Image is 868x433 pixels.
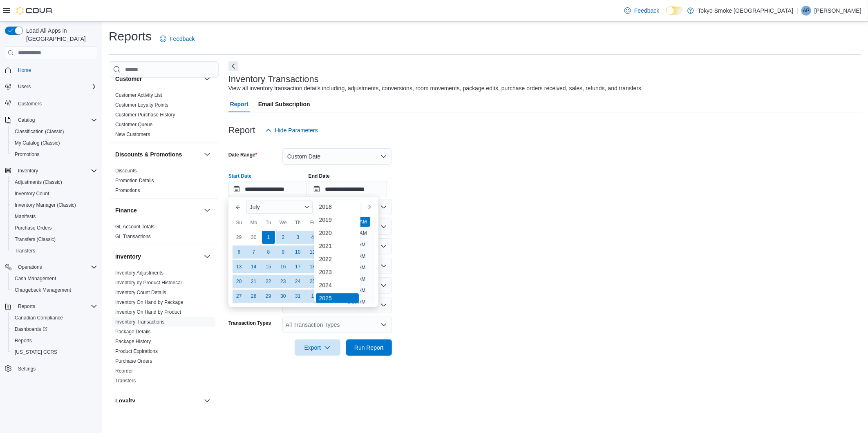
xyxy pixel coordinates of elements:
p: Tokyo Smoke [GEOGRAPHIC_DATA] [698,6,794,16]
div: Discounts & Promotions [109,166,219,199]
a: Customer Queue [115,122,152,127]
a: Inventory Manager (Classic) [11,200,79,210]
span: Dashboards [11,324,97,334]
span: Catalog [18,117,35,123]
span: Load All Apps in [GEOGRAPHIC_DATA] [23,27,97,43]
button: Next month [362,201,375,214]
a: Cash Management [11,274,59,283]
a: Inventory On Hand by Product [115,309,181,315]
div: day-11 [306,246,319,259]
h3: Customer [115,75,142,83]
div: day-21 [247,275,260,288]
label: Transaction Types [228,320,271,326]
span: Home [15,65,97,75]
a: Customer Activity List [115,92,162,98]
span: Classification (Classic) [15,128,64,135]
span: Canadian Compliance [15,315,63,321]
button: Loyalty [115,397,201,405]
span: Customer Queue [115,121,152,128]
button: Promotions [8,149,101,160]
div: We [277,216,290,229]
div: day-8 [262,246,275,259]
a: Settings [15,364,39,374]
button: Cash Management [8,273,101,284]
span: Export [300,339,336,356]
div: day-1 [306,290,319,303]
a: Manifests [11,212,39,221]
a: Customer Loyalty Points [115,102,168,108]
div: 2018 [316,202,359,212]
span: Operations [15,262,97,272]
span: Manifests [11,212,97,221]
button: Reports [15,301,38,311]
span: Promotions [11,150,97,159]
p: | [796,6,798,16]
p: [PERSON_NAME] [814,6,861,16]
span: Package History [115,338,151,345]
span: Chargeback Management [11,285,97,295]
a: Package History [115,339,151,344]
div: day-15 [262,260,275,273]
button: Export [295,339,340,356]
h1: Reports [109,28,152,45]
span: July [250,204,260,210]
button: Users [2,81,101,92]
span: Customer Activity List [115,92,162,98]
button: Chargeback Management [8,284,101,296]
span: Inventory Manager (Classic) [11,200,97,210]
button: Operations [15,262,45,272]
div: View all inventory transaction details including, adjustments, conversions, room movements, packa... [228,84,643,93]
button: Reports [2,301,101,312]
a: Inventory Adjustments [115,270,163,276]
span: Inventory On Hand by Package [115,299,183,306]
a: Promotions [11,150,43,159]
div: Button. Open the month selector. July is currently selected. [246,201,313,214]
button: Open list of options [380,302,387,308]
div: day-30 [277,290,290,303]
span: Transfers (Classic) [11,234,97,244]
span: AP [803,6,810,16]
span: Operations [18,264,42,270]
span: Adjustments (Classic) [11,177,97,187]
div: day-10 [291,246,304,259]
a: Home [15,65,34,75]
span: Promotions [15,151,40,158]
span: Report [230,96,248,112]
span: Email Subscription [258,96,310,112]
div: day-30 [247,231,260,244]
span: Customers [15,98,97,108]
span: Promotion Details [115,177,154,184]
div: 2022 [316,254,359,264]
button: Catalog [2,114,101,126]
div: day-17 [291,260,304,273]
a: Package Details [115,329,151,335]
span: Customers [18,100,42,107]
span: Inventory Count [15,190,49,197]
div: July, 2025 [232,230,335,304]
span: Home [18,67,31,74]
input: Dark Mode [666,7,683,15]
span: Chargeback Management [15,287,71,293]
a: Inventory Transactions [115,319,165,325]
button: Open list of options [380,223,387,230]
span: Transfers [115,377,136,384]
span: Manifests [15,213,36,220]
div: day-20 [233,275,246,288]
span: Inventory Adjustments [115,270,163,276]
a: New Customers [115,132,150,137]
span: Feedback [170,35,195,43]
div: 2021 [316,241,359,251]
span: Inventory [15,166,97,176]
div: day-16 [277,260,290,273]
button: Loyalty [202,396,212,406]
button: Custom Date [282,148,392,165]
button: Customer [202,74,212,84]
span: Inventory Manager (Classic) [15,202,76,208]
span: My Catalog (Classic) [15,140,60,146]
button: Catalog [15,115,38,125]
a: Canadian Compliance [11,313,66,323]
a: Dashboards [8,324,101,335]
